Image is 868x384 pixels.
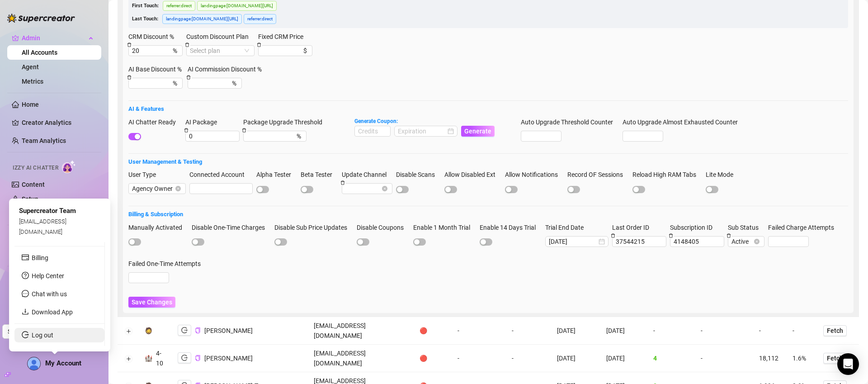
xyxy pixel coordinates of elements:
td: [EMAIL_ADDRESS][DOMAIN_NAME] [308,317,414,345]
label: Connected Account [189,170,250,180]
span: My Account [45,359,81,367]
label: Disable Sub Price Updates [274,223,353,232]
span: Agency Owner [132,184,182,194]
h5: Billing & Subscription [128,210,848,219]
td: - [754,317,787,345]
button: Reload High RAM Tabs [632,186,645,193]
span: delete [185,43,189,47]
span: landingpage : [DOMAIN_NAME][URL] [197,1,277,11]
label: Subscription ID [670,223,718,232]
label: Failed Charge Attempts [768,223,840,232]
input: Credits [355,126,390,136]
label: CRM Discount % [128,32,180,42]
button: Beta Tester [301,186,313,193]
button: Alpha Tester [256,186,269,193]
span: Active [731,237,761,247]
td: [EMAIL_ADDRESS][DOMAIN_NAME] [308,345,414,372]
label: Failed One-Time Attempts [128,259,207,269]
input: AI Commission Discount % [191,78,230,88]
button: Allow Notifications [505,186,518,193]
input: Subscription ID [670,237,724,247]
a: Help Center [32,272,64,280]
span: [EMAIL_ADDRESS][DOMAIN_NAME] [19,218,66,235]
span: Generate [464,128,491,135]
label: Allow Notifications [505,170,564,180]
input: Fixed CRM Price [262,46,302,56]
span: close-circle [382,186,387,191]
span: logout [181,355,188,361]
a: Agent [22,63,39,71]
button: Expand row [125,355,132,362]
button: logout [178,352,191,363]
span: build [5,371,11,378]
button: Generate [461,126,495,137]
td: - [787,317,818,345]
input: Last Order ID [613,237,666,247]
span: delete [726,233,731,238]
td: - [452,345,506,372]
span: Fetch [827,355,843,362]
label: AI Commission Discount % [188,64,268,74]
button: Manually Activated [128,238,141,246]
a: Content [22,181,45,188]
span: - [701,355,703,362]
button: Fetch [823,325,847,336]
button: Disable Coupons [357,238,369,246]
button: Disable Sub Price Updates [274,238,287,246]
span: Izzy AI Chatter [13,164,58,172]
input: AI Base Discount % [132,78,171,88]
span: referrer : direct [244,14,276,24]
label: Record OF Sessions [567,170,629,180]
button: Copy Account UID [195,355,201,361]
h5: User Management & Testing [128,157,848,166]
img: AD_cMMTxCeTpmN1d5MnKJ1j-_uXZCpTKapSSqNGg4PyXtR_tCW7gZXTNmFz2tpVv9LSyNV7ff1CaS4f4q0HLYKULQOwoM5GQR... [28,357,40,370]
label: Enable 14 Days Trial [480,223,542,232]
span: Chat with us [32,290,67,298]
td: - [648,317,695,345]
label: Trial End Date [545,223,590,232]
label: Disable One-Time Charges [192,223,271,232]
span: copy [195,327,201,333]
span: close-circle [175,186,181,191]
li: Log out [14,328,104,342]
a: Log out [32,332,53,339]
span: copy [195,355,201,361]
span: delete [669,233,673,238]
span: 🔴 [420,355,427,362]
label: Last Order ID [612,223,655,232]
input: Connected Account [189,183,253,194]
button: logout [178,325,191,336]
span: logout [181,327,188,333]
span: delete [257,43,261,47]
span: Save Changes [132,299,172,306]
label: Package Upgrade Threshold [243,117,328,127]
span: close-circle [754,239,759,244]
span: First Touch: [132,3,159,9]
button: Expand row [125,327,132,335]
label: Manually Activated [128,223,188,232]
span: - [701,327,703,334]
span: landingpage : [DOMAIN_NAME][URL] [162,14,242,24]
span: 18,112 [759,355,778,362]
label: Disable Scans [396,170,441,180]
td: [DATE] [552,317,601,345]
input: Auto Upgrade Threshold Counter [521,131,561,141]
a: Billing [32,254,48,261]
span: 4 [653,355,657,362]
span: delete [242,128,246,133]
a: Home [22,101,39,108]
span: delete [184,128,189,133]
label: Disable Coupons [357,223,410,232]
label: Allow Disabled Ext [444,170,501,180]
label: Update Channel [342,170,392,180]
div: 🧔 [145,326,152,336]
button: Record OF Sessions [567,186,580,193]
span: delete [127,43,132,47]
td: [DATE] [552,345,601,372]
span: referrer : direct [163,1,195,11]
div: 4-10 [156,348,167,368]
span: Admin [22,31,86,45]
a: Metrics [22,78,43,85]
span: Fetch [827,327,843,334]
img: AI Chatter [62,160,76,173]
